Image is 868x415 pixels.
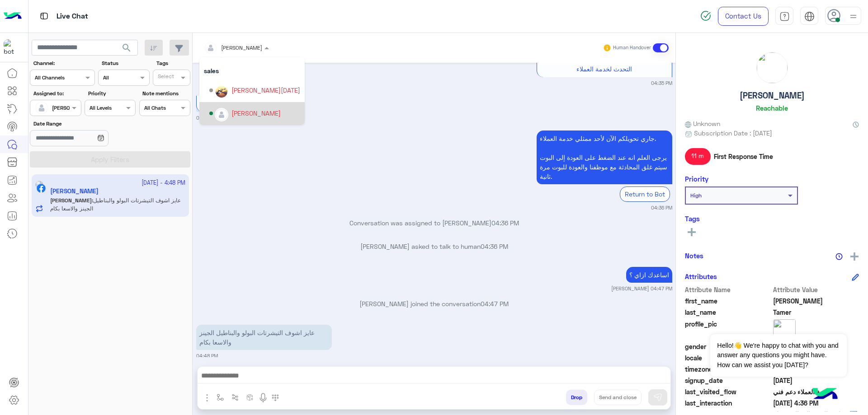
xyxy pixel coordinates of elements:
span: Attribute Value [773,285,859,294]
span: Tamer [773,308,859,317]
img: Logo [4,7,22,26]
p: Conversation was assigned to [PERSON_NAME] [196,218,672,228]
img: tab [804,11,815,22]
span: profile_pic [685,319,771,340]
span: 2025-09-21T13:34:33.488Z [773,376,859,385]
span: search [121,42,132,53]
button: Drop [566,390,587,405]
p: 21/9/2025, 4:36 PM [537,131,672,184]
label: Assigned to: [33,89,80,98]
b: High [690,192,702,199]
h6: Priority [685,175,708,183]
img: Trigger scenario [231,394,239,401]
img: ACg8ocJAd9cmCV_lg36ov6Kt_yM79juuS8Adv9pU2f3caa9IOlWTjQo=s96-c [216,86,227,98]
span: last_name [685,308,771,317]
span: last_interaction [685,398,771,408]
label: Note mentions [142,89,189,98]
span: Attribute Name [685,285,771,294]
span: first_name [685,296,771,306]
a: Contact Us [718,7,769,26]
a: tab [775,7,793,26]
button: Trigger scenario [228,390,243,405]
small: 04:36 PM [651,204,672,211]
button: Apply Filters [30,151,190,168]
small: 04:35 PM [651,79,672,87]
h5: [PERSON_NAME] [740,90,805,101]
p: 21/9/2025, 4:48 PM [196,325,332,350]
div: [PERSON_NAME][DATE] [231,85,300,95]
span: gender [685,342,771,351]
span: signup_date [685,376,771,385]
div: Select [156,72,174,83]
small: Human Handover [613,44,651,51]
label: Tags [156,59,189,67]
img: defaultAdmin.png [216,109,227,121]
span: 11 m [685,148,711,164]
span: last_visited_flow [685,387,771,396]
img: tab [38,10,50,22]
span: Omar [773,296,859,306]
h6: Tags [685,214,859,223]
span: 04:36 PM [491,219,519,227]
img: make a call [272,394,279,401]
p: Live Chat [57,10,88,23]
img: defaultAdmin.png [35,102,48,114]
span: Unknown [685,119,720,128]
h6: Reachable [756,104,788,112]
img: send message [653,393,662,402]
img: send voice note [258,392,269,403]
span: التحدث لخدمة العملاء [576,65,632,73]
label: Date Range [33,120,135,128]
div: sales [199,62,305,79]
button: select flow [213,390,228,405]
img: picture [757,52,788,83]
small: 04:48 PM [196,352,218,359]
span: 04:47 PM [481,300,509,308]
small: 04:36 PM [196,114,217,121]
p: [PERSON_NAME] asked to talk to human [196,242,672,251]
div: Return to Bot [620,187,670,201]
img: notes [835,253,843,260]
img: create order [246,394,254,401]
img: add [850,252,859,261]
button: create order [243,390,258,405]
img: hulul-logo.png [809,379,841,410]
span: 04:36 PM [481,242,508,250]
img: 713415422032625 [4,39,20,56]
span: خدمة العملاء دعم فني [773,387,859,396]
span: Hello!👋 We're happy to chat with you and answer any questions you might have. How can we assist y... [710,334,846,377]
span: locale [685,353,771,363]
label: Priority [88,89,135,98]
h6: Attributes [685,272,717,280]
span: timezone [685,364,771,374]
label: Channel: [33,59,94,67]
h6: Notes [685,252,703,260]
span: Subscription Date : [DATE] [694,128,772,138]
img: send attachment [202,392,212,403]
button: Send and close [594,390,642,405]
button: search [116,40,138,59]
small: [PERSON_NAME] 04:47 PM [611,285,672,292]
span: First Response Time [714,152,773,161]
div: [PERSON_NAME] [231,108,281,118]
label: Status [102,59,148,67]
img: profile [848,11,859,22]
img: select flow [217,394,224,401]
p: [PERSON_NAME] joined the conversation [196,299,672,308]
p: 21/9/2025, 4:47 PM [626,267,672,283]
ng-dropdown-panel: Options list [199,57,305,125]
span: [PERSON_NAME] [221,44,262,51]
span: 2025-09-21T13:36:19.945Z [773,398,859,408]
img: tab [779,11,790,22]
img: spinner [700,10,711,21]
